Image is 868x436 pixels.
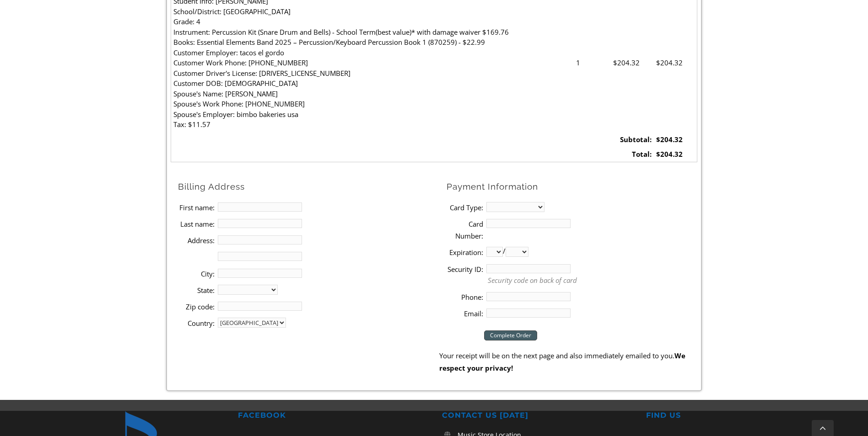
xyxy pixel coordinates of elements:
[447,263,483,275] label: Security ID:
[178,202,215,213] label: First name:
[178,301,215,313] label: Zip code:
[484,330,537,340] input: Complete Order
[447,202,483,213] label: Card Type:
[178,181,439,192] h2: Billing Address
[447,246,483,258] label: Expiration:
[218,285,278,295] select: State billing address
[178,218,215,230] label: Last name:
[238,411,426,420] h2: FACEBOOK
[178,268,215,280] label: City:
[447,218,483,242] label: Card Number:
[439,350,697,374] p: Your receipt will be on the next page and also immediately emailed to you.
[447,291,483,303] label: Phone:
[178,317,215,329] label: Country:
[646,411,834,420] h2: FIND US
[218,318,286,328] select: country
[178,234,215,246] label: Address:
[488,275,697,286] p: Security code on back of card
[654,132,697,147] td: $204.32
[447,181,697,192] h2: Payment Information
[654,147,697,162] td: $204.32
[442,411,630,420] h2: CONTACT US [DATE]
[447,308,483,319] label: Email:
[178,284,215,296] label: State:
[439,351,685,372] strong: We respect your privacy!
[611,147,654,162] td: Total:
[447,244,697,260] li: /
[611,132,654,147] td: Subtotal:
